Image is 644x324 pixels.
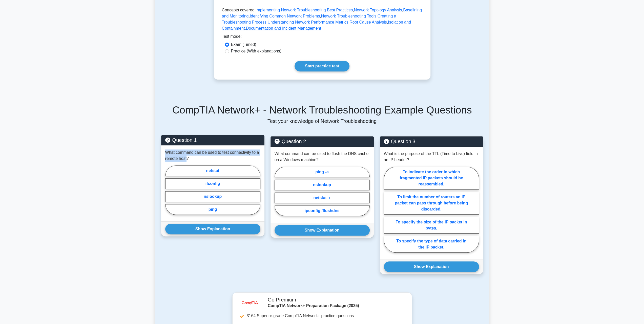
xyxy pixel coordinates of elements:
label: Practice (With explanations) [231,48,281,54]
label: netstat -r [275,193,370,203]
a: Documentation and Incident Management [246,26,321,30]
h5: Question 3 [384,138,479,144]
label: To specify the size of the IP packet in bytes. [384,217,479,234]
label: ping [165,204,260,215]
label: netstat [165,165,260,176]
button: Show Explanation [275,225,370,236]
h5: CompTIA Network+ - Network Troubleshooting Example Questions [161,104,483,116]
label: To indicate the order in which fragmented IP packets should be reassembled. [384,167,479,189]
a: Start practice test [295,61,349,71]
label: Exam (Timed) [231,42,256,48]
a: Implementing Network Troubleshooting Best Practices [256,8,353,12]
label: ping -a [275,167,370,177]
label: nslookup [275,180,370,190]
a: Identifying Common Network Problems [250,14,320,18]
p: What is the purpose of the TTL (Time to Live) field in an IP header? [384,151,479,163]
label: nslookup [165,191,260,202]
label: ifconfig [165,178,260,189]
a: Root Cause Analysis [349,20,387,24]
a: Network Troubleshooting Tools [321,14,377,18]
p: Test your knowledge of Network Troubleshooting [161,118,483,124]
button: Show Explanation [384,261,479,272]
p: Concepts covered: , , , , , , , , , [222,7,422,33]
label: To limit the number of routers an IP packet can pass through before being discarded. [384,192,479,215]
h5: Question 1 [165,137,260,143]
h5: Question 2 [275,138,370,144]
div: Test mode: [222,33,422,42]
p: What command can be used to flush the DNS cache on a Windows machine? [275,151,370,163]
a: Understanding Network Performance Metrics [267,20,348,24]
a: Network Topology Analysis [354,8,402,12]
p: What command can be used to test connectivity to a remote host? [165,149,260,162]
label: To specify the type of data carried in the IP packet. [384,236,479,253]
label: ipconfig /flushdns [275,205,370,216]
button: Show Explanation [165,224,260,234]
